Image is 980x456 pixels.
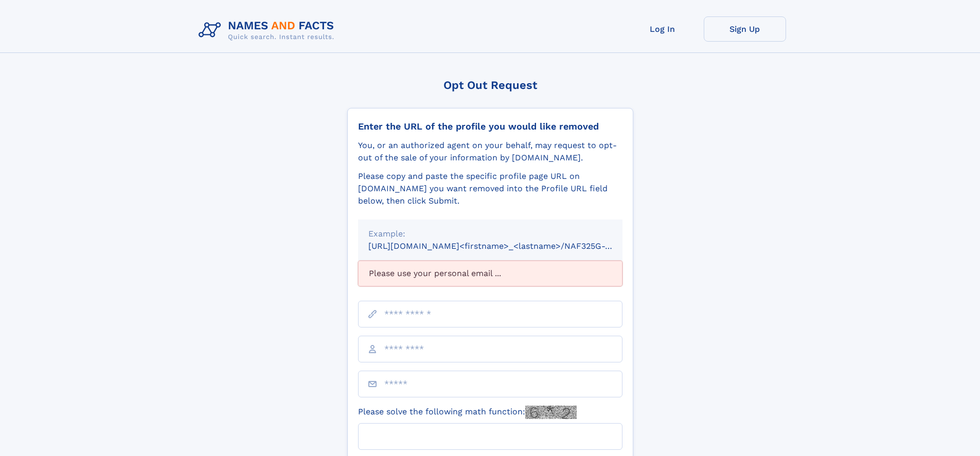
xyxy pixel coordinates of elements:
div: Example: [368,228,612,240]
div: Enter the URL of the profile you would like removed [358,121,622,132]
div: Opt Out Request [347,79,633,92]
div: Please copy and paste the specific profile page URL on [DOMAIN_NAME] you want removed into the Pr... [358,170,622,207]
label: Please solve the following math function: [358,406,577,419]
img: Logo Names and Facts [194,16,343,44]
small: [URL][DOMAIN_NAME]<firstname>_<lastname>/NAF325G-xxxxxxxx [368,241,642,251]
a: Log In [621,16,704,42]
div: You, or an authorized agent on your behalf, may request to opt-out of the sale of your informatio... [358,139,622,164]
div: Please use your personal email ... [358,261,622,286]
a: Sign Up [704,16,786,42]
